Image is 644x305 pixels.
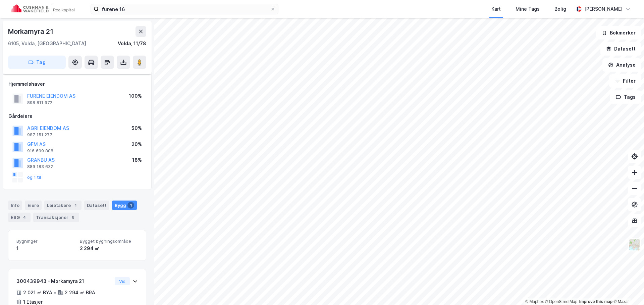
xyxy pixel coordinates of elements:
div: 898 811 972 [27,100,52,105]
div: Gårdeiere [8,112,146,120]
div: Mine Tags [516,5,540,13]
div: Transaksjoner [33,213,79,222]
button: Tag [8,56,66,69]
div: 20% [131,140,142,148]
button: Tags [610,90,641,104]
button: Bokmerker [596,26,641,40]
span: Bygget bygningsområde [80,238,138,244]
div: 1 [127,202,134,209]
iframe: Chat Widget [610,273,644,305]
div: Kontrollprogram for chat [610,273,644,305]
div: • [54,290,56,295]
div: 1 [16,244,74,252]
div: Kart [491,5,501,13]
div: [PERSON_NAME] [584,5,623,13]
div: 6105, Volda, [GEOGRAPHIC_DATA] [8,40,86,48]
div: Info [8,201,22,210]
div: Datasett [84,201,109,210]
a: Improve this map [579,299,612,304]
div: Bolig [554,5,566,13]
div: 50% [131,124,142,132]
div: Hjemmelshaver [8,80,146,88]
span: Bygninger [16,238,74,244]
button: Vis [115,277,130,285]
a: Mapbox [525,299,544,304]
div: Volda, 11/78 [118,40,146,48]
div: 18% [132,156,142,164]
div: ESG [8,213,31,222]
a: OpenStreetMap [545,299,578,304]
div: 100% [129,92,142,100]
div: 2 294 ㎡ [80,244,138,252]
div: 916 699 808 [27,148,53,154]
input: Søk på adresse, matrikkel, gårdeiere, leietakere eller personer [99,4,270,14]
div: Bygg [112,201,137,210]
button: Analyse [602,58,641,72]
div: 1 [72,202,79,209]
div: 6 [70,214,76,221]
div: Morkamyra 21 [8,26,55,37]
div: 2 021 ㎡ BYA [23,289,52,297]
button: Filter [609,74,641,88]
button: Datasett [600,42,641,56]
div: 4 [21,214,28,221]
div: Eiere [25,201,42,210]
div: 987 151 277 [27,132,52,138]
div: 300439943 - Morkamyra 21 [16,277,112,285]
div: 2 294 ㎡ BRA [65,289,95,297]
div: Leietakere [44,201,82,210]
div: 889 183 632 [27,164,53,169]
img: cushman-wakefield-realkapital-logo.202ea83816669bd177139c58696a8fa1.svg [11,4,74,14]
img: Z [628,238,641,251]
